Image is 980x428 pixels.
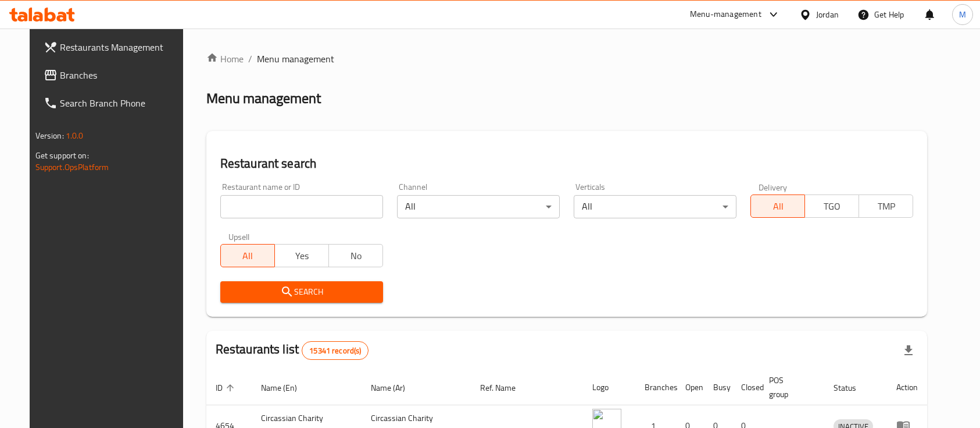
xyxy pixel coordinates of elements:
th: Branches [635,370,676,405]
span: 1.0.0 [66,128,84,143]
span: TMP [864,198,909,215]
h2: Restaurant search [220,155,914,172]
button: Yes [274,244,329,267]
a: Search Branch Phone [34,89,194,117]
th: Action [887,370,927,405]
h2: Menu management [206,89,321,108]
label: Upsell [228,232,250,240]
span: All [756,198,800,215]
span: Name (Ar) [371,381,420,395]
a: Restaurants Management [34,33,194,61]
button: Search [220,281,383,303]
div: All [397,195,560,218]
span: TGO [810,198,854,215]
span: No [334,247,378,264]
th: Logo [583,370,635,405]
span: Restaurants Management [60,40,184,54]
a: Home [206,52,244,66]
span: Yes [280,247,324,264]
div: Total records count [302,341,369,360]
button: TMP [859,194,913,218]
button: All [750,194,805,218]
button: All [220,244,275,267]
input: Search for restaurant name or ID.. [220,195,383,218]
label: Delivery [759,183,788,191]
span: Branches [60,68,184,82]
a: Branches [34,61,194,89]
span: M [959,8,966,21]
button: No [328,244,383,267]
a: Support.OpsPlatform [35,160,109,175]
div: All [574,195,736,218]
h2: Restaurants list [216,341,369,360]
th: Open [676,370,704,405]
span: All [226,247,270,264]
span: Version: [35,128,64,143]
span: Get support on: [35,148,89,163]
span: Status [834,381,871,395]
span: Search Branch Phone [60,96,184,110]
div: Export file [895,337,922,365]
span: POS group [769,373,811,401]
th: Busy [704,370,732,405]
span: Ref. Name [480,381,531,395]
nav: breadcrumb [206,52,928,66]
span: Name (En) [261,381,312,395]
span: Menu management [257,52,334,66]
button: TGO [804,194,859,218]
div: Jordan [816,8,839,21]
span: Search [230,285,374,299]
span: ID [216,381,238,395]
li: / [248,52,252,66]
div: Menu-management [690,8,761,22]
th: Closed [732,370,760,405]
span: 15341 record(s) [302,345,368,356]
